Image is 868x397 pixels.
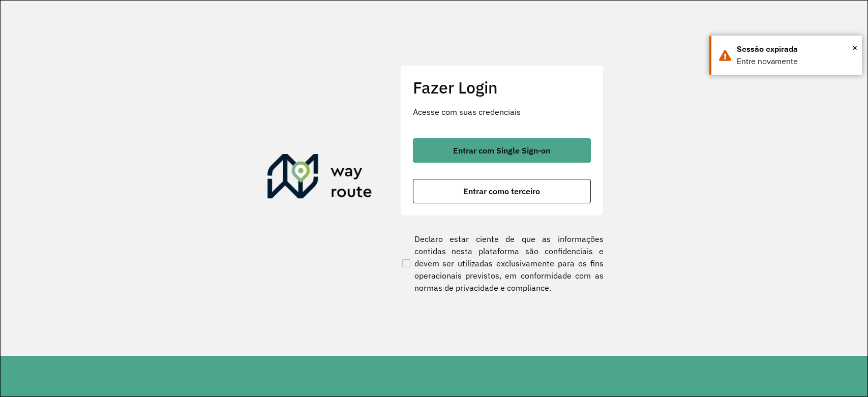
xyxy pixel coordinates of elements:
img: Roteirizador AmbevTech [267,154,372,203]
p: Acesse com suas credenciais [413,106,591,118]
button: button [413,138,591,163]
h2: Fazer Login [413,78,591,97]
div: Entre novamente [737,55,854,68]
span: Entrar com Single Sign-on [453,146,550,155]
span: Entrar como terceiro [463,187,540,195]
span: × [852,40,857,55]
button: Close [852,40,857,55]
div: Sessão expirada [737,43,854,55]
button: button [413,179,591,203]
label: Declaro estar ciente de que as informações contidas nesta plataforma são confidenciais e devem se... [400,233,604,294]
